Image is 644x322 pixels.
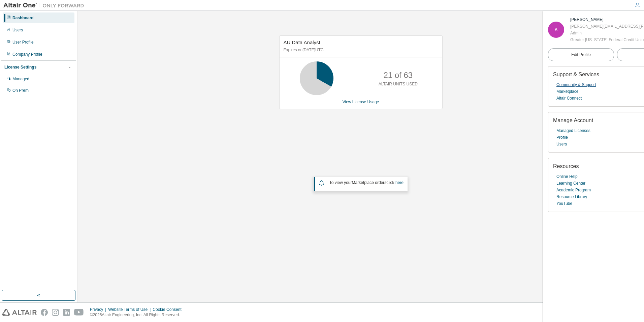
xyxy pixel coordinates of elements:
[74,309,84,316] img: youtube.svg
[12,15,34,21] div: Dashboard
[153,307,185,312] div: Cookie Consent
[12,52,42,57] div: Company Profile
[556,134,568,141] a: Profile
[12,76,29,82] div: Managed
[108,307,153,312] div: Website Terms of Use
[553,72,599,77] span: Support & Services
[553,163,579,169] span: Resources
[556,141,567,147] a: Users
[556,88,578,95] a: Marketplace
[343,100,379,104] a: View License Usage
[556,180,585,187] a: Learning Center
[556,193,587,200] a: Resource Library
[556,127,590,134] a: Managed Licenses
[352,180,387,185] em: Marketplace orders
[63,309,70,316] img: linkedin.svg
[556,187,591,193] a: Academic Program
[555,27,558,32] span: A
[41,309,48,316] img: facebook.svg
[553,117,593,123] span: Manage Account
[548,48,614,61] a: Edit Profile
[12,39,34,45] div: User Profile
[90,307,108,312] div: Privacy
[12,27,23,33] div: Users
[383,70,413,81] p: 21 of 63
[556,200,572,207] a: YouTube
[556,95,582,102] a: Altair Connect
[284,47,437,53] p: Expires on [DATE] UTC
[571,52,591,57] span: Edit Profile
[4,64,36,70] div: License Settings
[395,180,404,185] a: here
[556,81,596,88] a: Community & Support
[284,39,320,45] span: AU Data Analyst
[90,312,186,318] p: © 2025 Altair Engineering, Inc. All Rights Reserved.
[556,173,578,180] a: Online Help
[52,309,59,316] img: instagram.svg
[12,88,29,93] div: On Prem
[2,309,37,316] img: altair_logo.svg
[329,180,404,185] span: To view your click
[3,2,88,9] img: Altair One
[379,81,418,87] p: ALTAIR UNITS USED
